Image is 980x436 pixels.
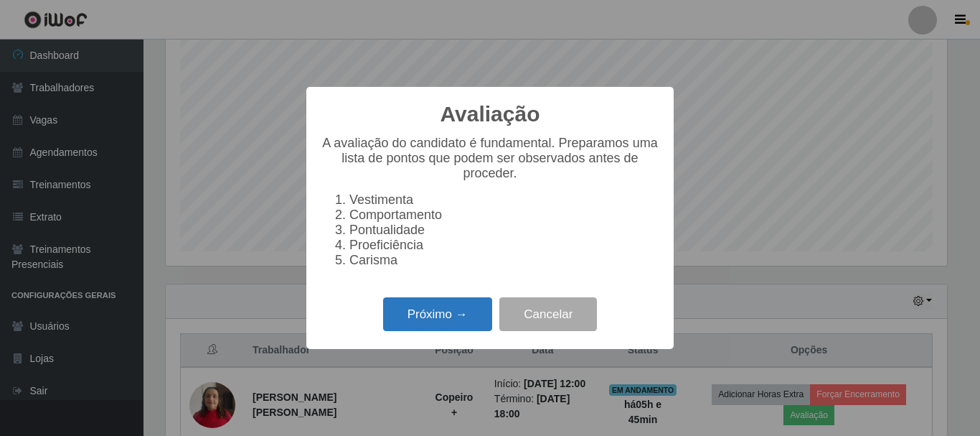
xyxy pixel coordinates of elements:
[383,297,492,331] button: Próximo →
[349,208,659,223] li: Comportamento
[349,193,659,208] li: Vestimenta
[349,253,659,268] li: Carisma
[349,238,659,253] li: Proeficiência
[440,101,540,127] h2: Avaliação
[321,136,659,181] p: A avaliação do candidato é fundamental. Preparamos uma lista de pontos que podem ser observados a...
[349,223,659,238] li: Pontualidade
[499,297,597,331] button: Cancelar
